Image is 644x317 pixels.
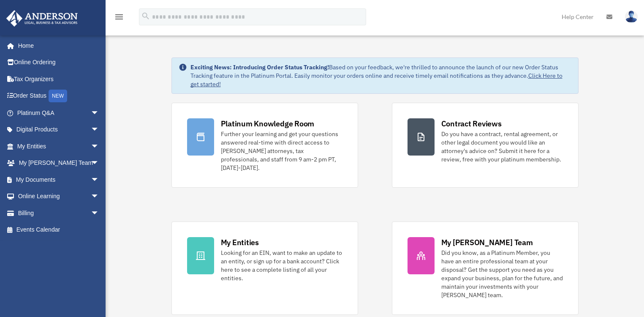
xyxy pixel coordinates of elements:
[114,12,124,22] i: menu
[221,130,342,172] div: Further your learning and get your questions answered real-time with direct access to [PERSON_NAM...
[6,54,112,71] a: Online Ordering
[6,221,112,238] a: Events Calendar
[91,138,108,155] span: arrow_drop_down
[91,104,108,122] span: arrow_drop_down
[91,121,108,139] span: arrow_drop_down
[441,237,533,248] div: My [PERSON_NAME] Team
[6,87,112,105] a: Order StatusNEW
[392,221,579,315] a: My [PERSON_NAME] Team Did you know, as a Platinum Member, you have an entire professional team at...
[441,249,563,299] div: Did you know, as a Platinum Member, you have an entire professional team at your disposal? Get th...
[441,130,563,164] div: Do you have a contract, rental agreement, or other legal document you would like an attorney's ad...
[141,11,150,21] i: search
[6,121,112,138] a: Digital Productsarrow_drop_down
[190,72,562,88] a: Click Here to get started!
[49,90,67,102] div: NEW
[6,71,112,87] a: Tax Organizers
[6,188,112,205] a: Online Learningarrow_drop_down
[91,205,108,222] span: arrow_drop_down
[441,118,502,129] div: Contract Reviews
[91,171,108,189] span: arrow_drop_down
[221,249,342,282] div: Looking for an EIN, want to make an update to an entity, or sign up for a bank account? Click her...
[190,63,571,88] div: Based on your feedback, we're thrilled to announce the launch of our new Order Status Tracking fe...
[6,138,112,155] a: My Entitiesarrow_drop_down
[221,118,315,129] div: Platinum Knowledge Room
[6,155,112,172] a: My [PERSON_NAME] Teamarrow_drop_down
[4,10,80,27] img: Anderson Advisors Platinum Portal
[114,15,124,22] a: menu
[6,104,112,121] a: Platinum Q&Aarrow_drop_down
[91,188,108,205] span: arrow_drop_down
[625,11,638,23] img: User Pic
[221,237,259,248] div: My Entities
[171,221,358,315] a: My Entities Looking for an EIN, want to make an update to an entity, or sign up for a bank accoun...
[6,205,112,221] a: Billingarrow_drop_down
[171,103,358,188] a: Platinum Knowledge Room Further your learning and get your questions answered real-time with dire...
[6,37,108,54] a: Home
[91,155,108,172] span: arrow_drop_down
[392,103,579,188] a: Contract Reviews Do you have a contract, rental agreement, or other legal document you would like...
[6,171,112,188] a: My Documentsarrow_drop_down
[190,63,329,71] strong: Exciting News: Introducing Order Status Tracking!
